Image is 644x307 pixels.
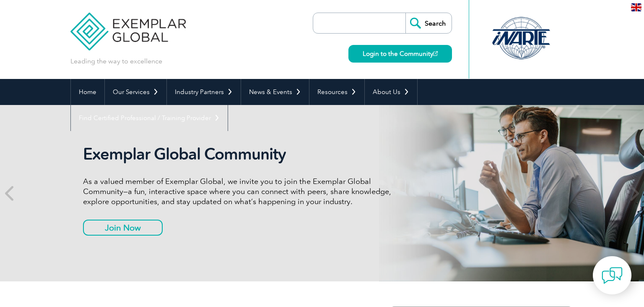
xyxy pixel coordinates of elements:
img: en [631,3,641,11]
p: As a valued member of Exemplar Global, we invite you to join the Exemplar Global Community—a fun,... [83,176,397,207]
a: Find Certified Professional / Training Provider [71,105,228,131]
a: Login to the Community [348,45,452,63]
a: About Us [365,79,417,105]
p: Leading the way to excellence [70,57,162,66]
h2: Exemplar Global Community [83,144,397,164]
a: Industry Partners [167,79,241,105]
input: Search [405,13,452,33]
a: Resources [309,79,364,105]
a: Join Now [83,220,163,236]
a: Home [71,79,104,105]
a: Our Services [105,79,166,105]
img: contact-chat.png [602,265,623,286]
img: open_square.png [433,51,438,56]
a: News & Events [241,79,309,105]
